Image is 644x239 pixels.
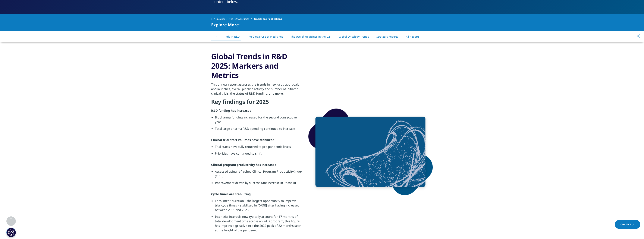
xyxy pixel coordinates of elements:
a: Strategic Reports [376,35,398,38]
li: Priorities have continued to shift [215,151,302,158]
li: Improvement driven by success rate increase in Phase III [215,181,302,187]
strong: Clinical trial start volumes have stabilized [211,138,274,142]
a: All Reports [406,35,419,38]
strong: R&D funding has increased [211,108,251,113]
li: Total large pharma R&D spending continued to increase [215,126,302,133]
h3: Global Trends in R&D 2025: Markers and Metrics [211,52,302,80]
span: Explore More [211,22,239,27]
button: Cookies Settings [6,228,16,237]
li: Inter-trial intervals now typically account for 17 months of total development time across an R&D... [215,214,302,235]
span: Reports and Publications [253,16,282,22]
li: Trial starts have fully returned to pre-pandemic levels [215,144,302,151]
a: The Use of Medicines in the U.S. [291,35,331,38]
img: shape-1.png [308,108,433,195]
span: Contact Us [620,223,635,226]
a: Global Oncology Trends [339,35,369,38]
li: Enrollment duration – the largest opportunity to improve trial cycle times – stabilized in [DATE]... [215,199,302,214]
li: Assessed using refreshed Clinical Program Productivity Index (CPPI) [215,169,302,181]
a: Global Trends in R&D [213,35,240,38]
h4: Key findings for 2025 [211,98,302,108]
a: The Global Use of Medicines [247,35,283,38]
a: The IQVIA Institute [229,16,253,22]
strong: Clinical program productivity has increased [211,163,276,167]
li: Biopharma funding increased for the second consecutive year [215,115,302,126]
a: Contact Us [615,220,640,229]
strong: Cycle times are stabilizing [211,192,251,196]
a: Insights [216,16,229,22]
p: This annual report assesses the trends in new drug approvals and launches, overall pipeline activ... [211,82,302,98]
